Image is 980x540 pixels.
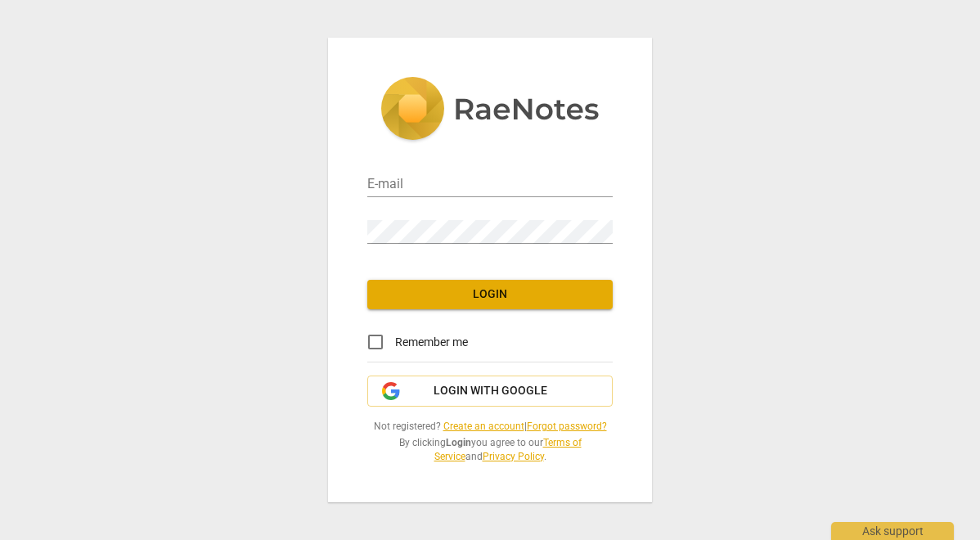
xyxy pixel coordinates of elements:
[395,334,468,351] span: Remember me
[434,383,547,399] span: Login with Google
[367,436,613,463] span: By clicking you agree to our and .
[380,77,600,144] img: 5ac2273c67554f335776073100b6d88f.svg
[527,421,607,432] a: Forgot password?
[367,420,613,434] span: Not registered? |
[367,376,613,407] button: Login with Google
[380,286,600,303] span: Login
[446,437,471,448] b: Login
[483,451,544,462] a: Privacy Policy
[367,280,613,309] button: Login
[434,437,582,462] a: Terms of Service
[443,421,524,432] a: Create an account
[831,522,954,540] div: Ask support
